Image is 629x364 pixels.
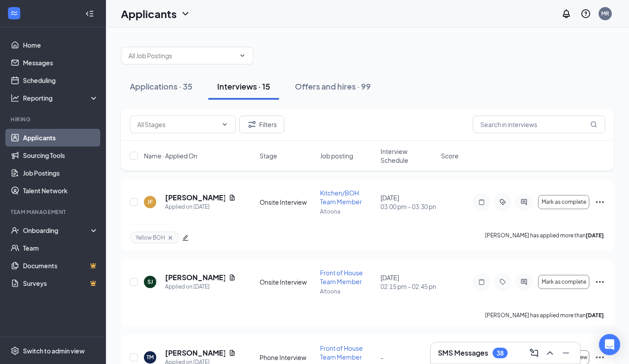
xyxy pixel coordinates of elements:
[11,208,97,216] div: Team Management
[23,239,98,257] a: Team
[497,278,508,285] svg: Tag
[247,119,257,130] svg: Filter
[485,232,605,244] p: [PERSON_NAME] has applied more than .
[529,348,539,358] svg: ComposeMessage
[320,269,363,285] span: Front of House Team Member
[595,197,605,207] svg: Ellipses
[561,8,572,19] svg: Notifications
[260,353,315,362] div: Phone Interview
[320,208,375,215] p: Altoona
[165,273,225,282] h5: [PERSON_NAME]
[260,278,315,286] div: Onsite Interview
[182,235,188,241] span: edit
[380,273,436,291] div: [DATE]
[11,116,97,123] div: Hiring
[320,189,362,206] span: Kitchen/BOH Team Member
[23,71,98,89] a: Scheduling
[23,36,98,54] a: Home
[260,151,277,160] span: Stage
[580,8,591,19] svg: QuestionInfo
[239,52,246,59] svg: ChevronDown
[23,274,98,292] a: SurveysCrown
[136,234,165,241] span: Yellow BOH
[23,94,99,102] div: Reporting
[601,10,609,17] div: MR
[165,203,236,211] div: Applied on [DATE]
[295,81,371,92] div: Offers and hires · 99
[23,182,98,199] a: Talent Network
[217,81,270,92] div: Interviews · 15
[595,352,605,363] svg: Ellipses
[438,348,488,358] h3: SMS Messages
[380,353,384,361] span: -
[167,234,174,241] svg: Cross
[497,349,504,357] div: 38
[23,54,98,71] a: Messages
[320,344,363,361] span: Front of House Team Member
[595,277,605,287] svg: Ellipses
[538,195,589,209] button: Mark as complete
[23,226,91,235] div: Onboarding
[23,164,98,182] a: Job Postings
[11,94,19,102] svg: Analysis
[561,348,571,358] svg: Minimize
[85,9,94,18] svg: Collapse
[380,147,436,165] span: Interview Schedule
[380,193,436,211] div: [DATE]
[476,199,487,206] svg: Note
[147,353,154,361] div: TM
[165,282,236,291] div: Applied on [DATE]
[147,198,153,206] div: JF
[10,9,19,18] svg: WorkstreamLogo
[380,202,436,211] span: 03:00 pm - 03:30 pm
[320,151,353,160] span: Job posting
[545,348,555,358] svg: ChevronUp
[485,311,605,319] p: [PERSON_NAME] has applied more than .
[380,282,436,291] span: 02:15 pm - 02:45 pm
[165,348,225,358] h5: [PERSON_NAME]
[519,199,529,206] svg: ActiveChat
[590,121,597,128] svg: MagnifyingGlass
[23,129,98,146] a: Applicants
[542,199,586,205] span: Mark as complete
[599,334,620,355] div: Open Intercom Messenger
[221,121,228,128] svg: ChevronDown
[476,278,487,285] svg: Note
[543,346,557,360] button: ChevronUp
[320,288,375,295] p: Altoona
[559,346,573,360] button: Minimize
[128,51,235,60] input: All Job Postings
[260,198,315,206] div: Onsite Interview
[137,120,218,129] input: All Stages
[130,81,192,92] div: Applications · 35
[23,146,98,164] a: Sourcing Tools
[180,8,191,19] svg: ChevronDown
[538,275,589,289] button: Mark as complete
[473,116,605,133] input: Search in interviews
[144,151,197,160] span: Name · Applied On
[497,199,508,206] svg: ActiveTag
[441,151,459,160] span: Score
[586,312,604,319] b: [DATE]
[147,278,153,285] div: SJ
[11,346,19,355] svg: Settings
[519,278,529,285] svg: ActiveChat
[229,274,236,281] svg: Document
[23,257,98,274] a: DocumentsCrown
[11,226,19,235] svg: UserCheck
[165,193,225,203] h5: [PERSON_NAME]
[121,6,177,21] h1: Applicants
[229,194,236,201] svg: Document
[239,116,284,133] button: Filter Filters
[542,279,586,285] span: Mark as complete
[23,346,85,355] div: Switch to admin view
[229,349,236,356] svg: Document
[527,346,541,360] button: ComposeMessage
[586,232,604,239] b: [DATE]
